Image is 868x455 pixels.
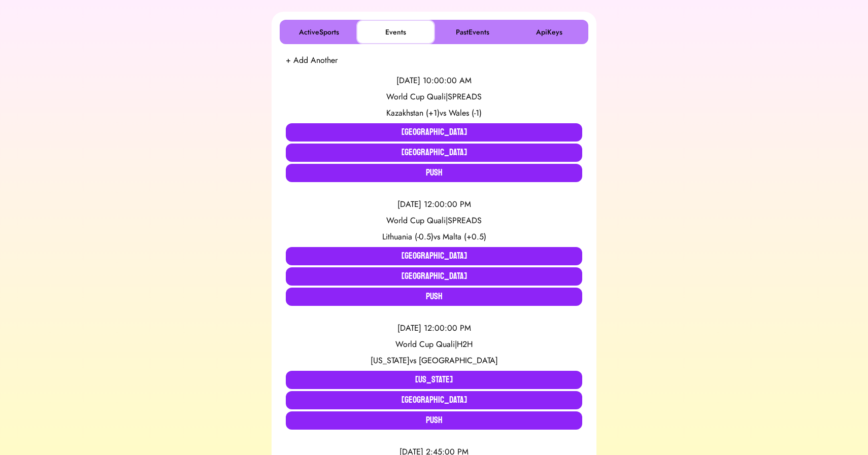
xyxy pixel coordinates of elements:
[286,231,582,243] div: vs
[286,198,582,211] div: [DATE] 12:00:00 PM
[286,371,582,389] button: [US_STATE]
[286,391,582,409] button: [GEOGRAPHIC_DATA]
[286,411,582,430] button: Push
[286,247,582,265] button: [GEOGRAPHIC_DATA]
[286,215,582,227] div: World Cup Quali | SPREADS
[286,75,582,87] div: [DATE] 10:00:00 AM
[286,355,582,367] div: vs
[286,54,338,66] button: + Add Another
[286,107,582,119] div: vs
[386,107,440,119] span: Kazakhstan (+1)
[371,355,410,366] span: [US_STATE]
[286,267,582,286] button: [GEOGRAPHIC_DATA]
[449,107,482,119] span: Wales (-1)
[286,91,582,103] div: World Cup Quali | SPREADS
[358,22,433,42] button: Events
[286,288,582,306] button: Push
[443,231,486,242] span: Malta (+0.5)
[512,22,586,42] button: ApiKeys
[382,231,433,242] span: Lithuania (-0.5)
[419,355,498,366] span: [GEOGRAPHIC_DATA]
[435,22,510,42] button: PastEvents
[286,164,582,182] button: Push
[286,123,582,142] button: [GEOGRAPHIC_DATA]
[282,22,356,42] button: ActiveSports
[286,338,582,351] div: World Cup Quali | H2H
[286,144,582,162] button: [GEOGRAPHIC_DATA]
[286,322,582,334] div: [DATE] 12:00:00 PM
